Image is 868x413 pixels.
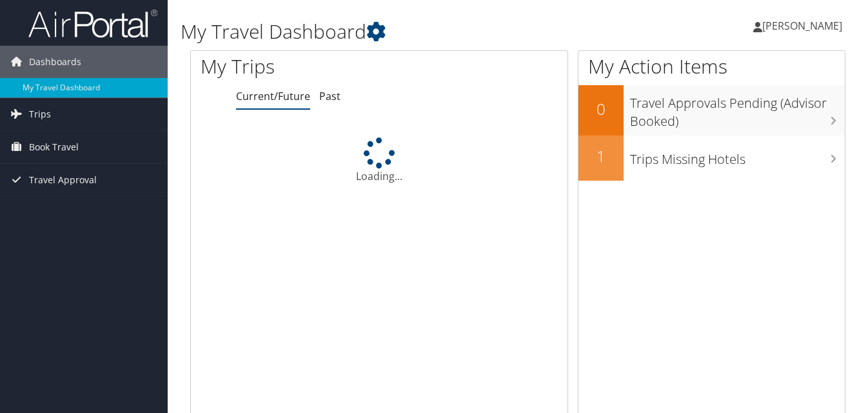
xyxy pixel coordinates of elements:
span: Book Travel [29,131,79,163]
h3: Trips Missing Hotels [630,144,845,168]
a: [PERSON_NAME] [753,6,855,45]
h3: Travel Approvals Pending (Advisor Booked) [630,88,845,130]
h1: My Travel Dashboard [181,18,630,45]
a: Current/Future [236,89,310,103]
span: Travel Approval [29,164,97,196]
span: Trips [29,98,51,130]
h1: My Action Items [578,53,845,80]
h2: 1 [578,145,624,167]
div: Loading... [191,137,567,184]
h1: My Trips [201,53,401,80]
a: 1Trips Missing Hotels [578,136,845,181]
a: Past [319,89,340,103]
h2: 0 [578,98,624,120]
span: [PERSON_NAME] [762,19,842,33]
img: airportal-logo.png [28,8,157,39]
span: Dashboards [29,46,81,78]
a: 0Travel Approvals Pending (Advisor Booked) [578,85,845,135]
